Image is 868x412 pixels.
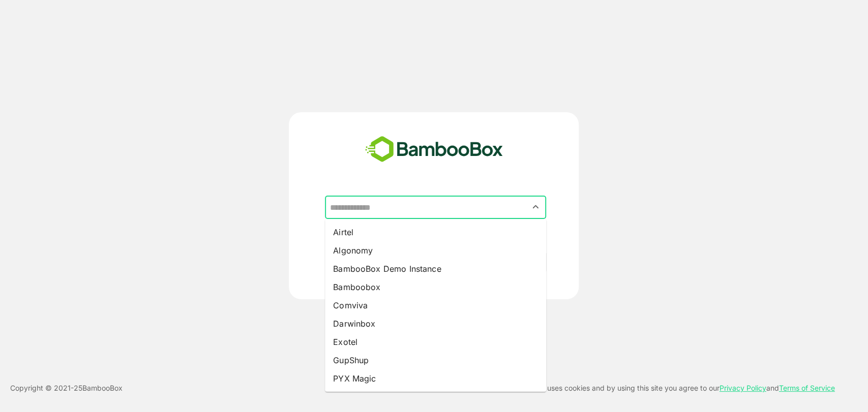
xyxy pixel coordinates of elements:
li: PYX Magic [325,369,546,388]
button: Close [529,200,543,214]
p: Copyright © 2021- 25 BambooBox [10,382,123,394]
p: This site uses cookies and by using this site you agree to our and [518,382,835,394]
a: Privacy Policy [720,384,766,392]
li: BambooBox Demo Instance [325,260,546,278]
img: bamboobox [360,133,508,166]
li: Darwinbox [325,314,546,333]
li: Exotel [325,333,546,351]
li: Algonomy [325,241,546,260]
li: Bamboobox [325,278,546,296]
li: [PERSON_NAME] [325,388,546,406]
li: GupShup [325,351,546,369]
li: Comviva [325,296,546,314]
a: Terms of Service [779,384,835,392]
li: Airtel [325,223,546,241]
